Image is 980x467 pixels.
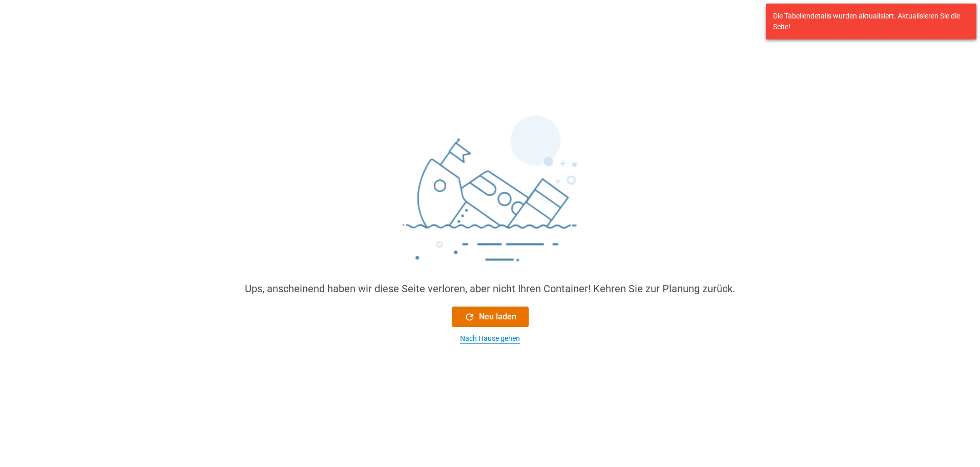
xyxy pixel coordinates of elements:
[337,111,644,281] img: sinking_ship.png
[452,333,529,344] button: Nach Hause gehen
[245,282,735,295] font: Ups, anscheinend haben wir diese Seite verloren, aber nicht Ihren Container! Kehren Sie zur Planu...
[452,307,529,327] button: Neu laden
[773,12,960,31] font: Die Tabellendetails wurden aktualisiert. Aktualisieren Sie die Seite!
[479,312,516,321] font: Neu laden
[460,334,520,342] font: Nach Hause gehen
